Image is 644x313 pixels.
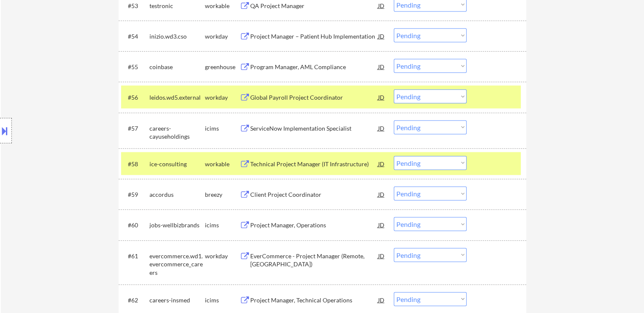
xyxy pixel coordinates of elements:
div: Project Manager, Operations [250,221,378,229]
div: workable [205,2,240,10]
div: coinbase [149,63,205,71]
div: JD [377,187,386,202]
div: testronic [149,2,205,10]
div: JD [377,28,386,44]
div: JD [377,248,386,263]
div: ice-consulting [149,160,205,168]
div: Client Project Coordinator [250,190,378,199]
div: workable [205,160,240,168]
div: QA Project Manager [250,2,378,10]
div: Project Manager, Technical Operations [250,296,378,305]
div: Program Manager, AML Compliance [250,63,378,71]
div: inizio.wd3.cso [149,32,205,41]
div: accordus [149,190,205,199]
div: icims [205,296,240,305]
div: workday [205,32,240,41]
div: Project Manager – Patient Hub Implementation [250,32,378,41]
div: #60 [128,221,143,229]
div: JD [377,89,386,105]
div: greenhouse [205,63,240,71]
div: EverCommerce - Project Manager (Remote, [GEOGRAPHIC_DATA]) [250,252,378,268]
div: JD [377,120,386,136]
div: workday [205,252,240,260]
div: jobs-wellbizbrands [149,221,205,229]
div: JD [377,156,386,171]
div: icims [205,124,240,133]
div: evercommerce.wd1.evercommerce_careers [149,252,205,277]
div: #53 [128,2,143,10]
div: #61 [128,252,143,260]
div: ServiceNow Implementation Specialist [250,124,378,133]
div: careers-cayuseholdings [149,124,205,141]
div: workday [205,93,240,102]
div: JD [377,59,386,74]
div: Global Payroll Project Coordinator [250,93,378,102]
div: JD [377,217,386,232]
div: #62 [128,296,143,305]
div: JD [377,292,386,307]
div: leidos.wd5.external [149,93,205,102]
div: Technical Project Manager (IT Infrastructure) [250,160,378,168]
div: #54 [128,32,143,41]
div: breezy [205,190,240,199]
div: careers-insmed [149,296,205,305]
div: icims [205,221,240,229]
